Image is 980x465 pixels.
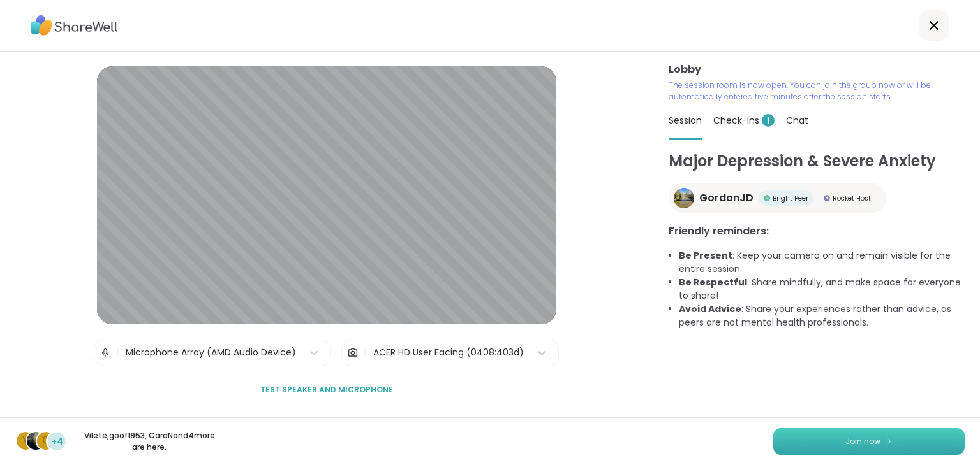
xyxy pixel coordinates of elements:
[373,346,524,359] div: ACER HD User Facing (0408:403d)
[674,188,694,208] img: GordonJD
[78,430,221,453] p: Vilete , goof1953 , CaraN and 4 more are here.
[51,435,63,448] span: +4
[27,432,45,450] img: goof1953
[786,114,808,127] span: Chat
[713,114,775,127] span: Check-ins
[679,276,965,303] li: : Share mindfully, and make space for everyone to share!
[100,340,111,366] img: Microphone
[669,224,965,239] h3: Friendly reminders:
[669,114,702,127] span: Session
[679,276,747,289] b: Be Respectful
[764,195,770,201] img: Bright Peer
[22,433,29,449] span: V
[31,11,118,40] img: ShareWell Logo
[255,376,398,403] button: Test speaker and microphone
[669,80,965,103] p: The session room is now open. You can join the group now or will be automatically entered five mi...
[845,436,880,447] span: Join now
[679,303,741,315] b: Avoid Advice
[347,340,359,366] img: Camera
[773,428,965,455] button: Join now
[364,340,367,366] span: |
[260,384,393,396] span: Test speaker and microphone
[699,190,754,206] span: GordonJD
[116,340,119,366] span: |
[762,114,775,127] span: 1
[886,438,893,445] img: ShareWell Logomark
[126,346,296,359] div: Microphone Array (AMD Audio Device)
[773,194,808,203] span: Bright Peer
[42,433,50,449] span: C
[669,183,886,213] a: GordonJDGordonJDBright PeerBright PeerRocket HostRocket Host
[669,62,965,77] h3: Lobby
[679,249,965,276] li: : Keep your camera on and remain visible for the entire session.
[669,150,965,173] h1: Major Depression & Severe Anxiety
[824,195,830,201] img: Rocket Host
[679,249,732,262] b: Be Present
[679,303,965,329] li: : Share your experiences rather than advice, as peers are not mental health professionals.
[833,194,871,203] span: Rocket Host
